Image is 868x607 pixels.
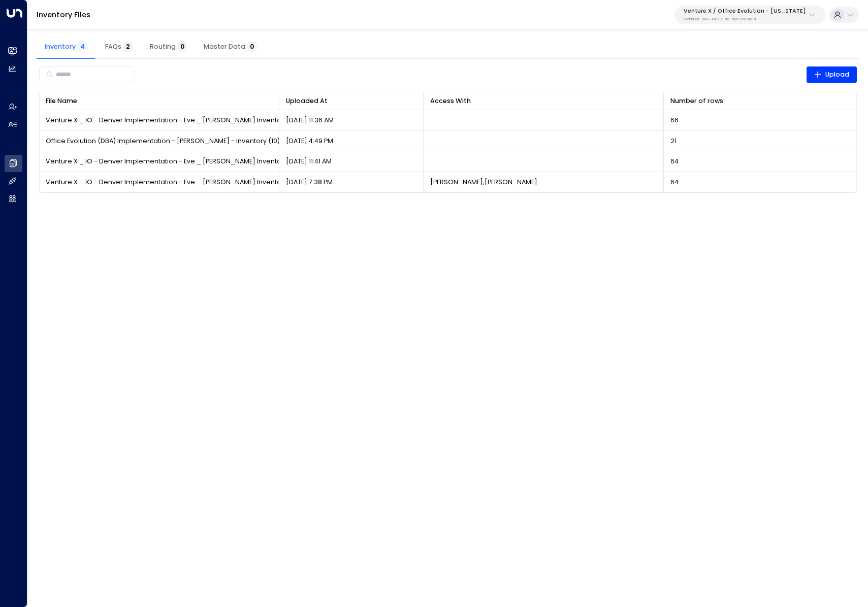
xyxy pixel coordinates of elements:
span: 21 [670,137,677,146]
span: Venture X _ IO - Denver Implementation - Eve _ [PERSON_NAME] Inventory (1).csv [46,116,309,125]
div: Number of rows [670,95,850,107]
div: File Name [46,95,273,107]
span: 66 [670,116,679,125]
div: Access With [430,95,657,107]
span: Upload [814,69,849,80]
button: Upload [807,66,857,83]
span: Inventory [45,43,88,51]
span: 64 [670,178,679,187]
p: [DATE] 11:41 AM [286,157,332,166]
p: Venture X / Office Evolution - [US_STATE] [684,8,806,14]
p: [DATE] 4:49 PM [286,137,333,146]
span: 2 [123,41,133,52]
span: Venture X _ IO - Denver Implementation - Eve _ [PERSON_NAME] Inventory (4).csv [46,157,311,166]
p: [PERSON_NAME], [PERSON_NAME] [430,178,537,187]
div: File Name [46,95,77,107]
div: Uploaded At [286,95,328,107]
button: Venture X / Office Evolution - [US_STATE]55add3b1-1b83-41a7-91ae-b657300f4a1a [674,6,825,24]
span: 0 [177,41,187,52]
p: [DATE] 11:36 AM [286,116,334,125]
p: 55add3b1-1b83-41a7-91ae-b657300f4a1a [684,17,806,21]
span: Routing [150,43,187,51]
div: Number of rows [670,95,723,107]
a: Inventory Files [37,10,90,20]
span: 64 [670,157,679,166]
p: [DATE] 7:38 PM [286,178,333,187]
div: Uploaded At [286,95,417,107]
span: Venture X _ IO - Denver Implementation - Eve _ [PERSON_NAME] Inventory (12).csv [46,178,313,187]
span: 4 [77,41,88,52]
span: Master Data [204,43,257,51]
span: 0 [247,41,257,52]
span: Office Evolution (DBA) Implementation - [PERSON_NAME] - Inventory (10).csv [46,137,293,146]
span: FAQs [105,43,133,51]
